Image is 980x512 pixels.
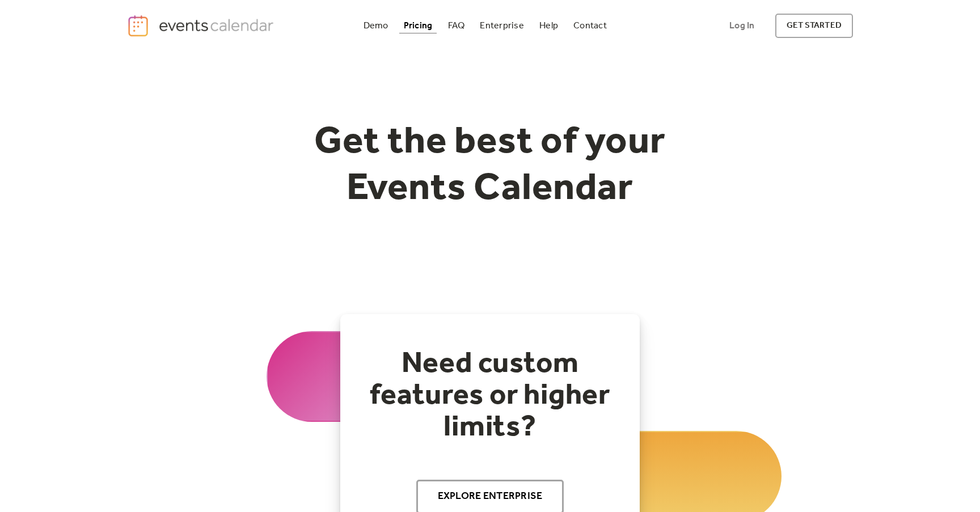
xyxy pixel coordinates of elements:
a: Enterprise [475,18,528,33]
a: Demo [359,18,393,33]
div: Help [539,23,558,29]
div: Demo [364,23,388,29]
div: Enterprise [480,23,523,29]
div: Pricing [404,23,433,29]
a: Pricing [399,18,437,33]
div: FAQ [448,23,465,29]
a: FAQ [443,18,470,33]
a: Log In [718,14,766,38]
div: Contact [573,23,607,29]
h2: Need custom features or higher limits? [363,348,617,443]
h1: Get the best of your Events Calendar [272,120,708,212]
a: get started [775,14,853,38]
a: Help [535,18,563,33]
a: Contact [569,18,611,33]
